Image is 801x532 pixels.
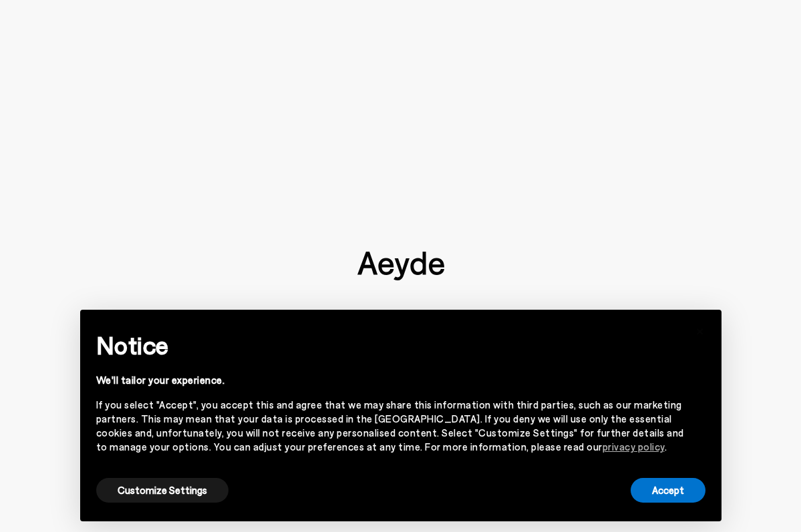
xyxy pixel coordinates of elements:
span: × [695,320,705,339]
div: We'll tailor your experience. [96,373,684,387]
h2: Notice [96,328,684,362]
button: Close this notice [684,314,716,346]
a: privacy policy [603,441,665,453]
button: Customize Settings [96,478,228,503]
button: Accept [631,478,705,503]
div: If you select "Accept", you accept this and agree that we may share this information with third p... [96,398,684,454]
img: footer-logo.svg [357,252,444,281]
